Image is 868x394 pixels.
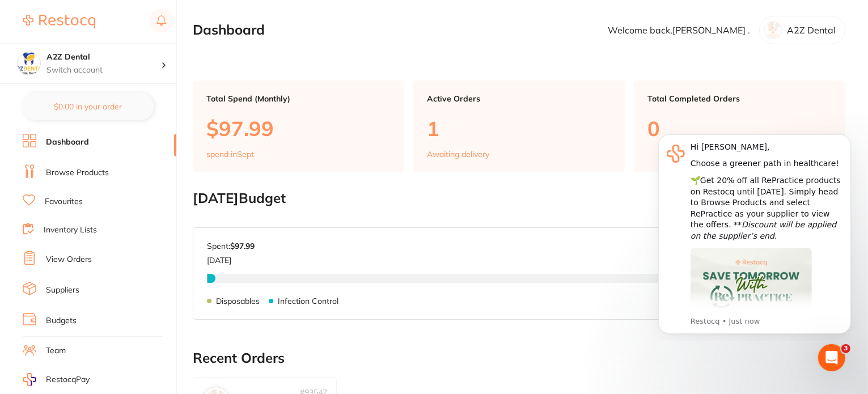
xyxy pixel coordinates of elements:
[634,81,845,172] a: Total Completed Orders0
[427,150,489,159] p: Awaiting delivery
[427,117,611,140] p: 1
[647,117,832,140] p: 0
[278,296,338,306] p: Infection Control
[206,117,391,140] p: $97.99
[647,94,832,103] p: Total Completed Orders
[206,150,254,159] p: spend in Sept
[23,9,95,35] a: Restocq Logo
[46,254,92,265] a: View Orders
[46,137,89,148] a: Dashboard
[193,350,845,366] h2: Recent Orders
[46,52,161,63] h4: A2Z Dental
[18,52,40,75] img: A2Z Dental
[46,345,66,357] a: Team
[23,373,36,386] img: RestocqPay
[46,65,161,76] p: Switch account
[841,344,850,353] span: 3
[44,224,97,236] a: Inventory Lists
[193,81,404,172] a: Total Spend (Monthly)$97.99spend inSept
[193,190,845,206] h2: [DATE] Budget
[216,296,260,306] p: Disposables
[230,241,255,251] strong: $97.99
[413,81,625,172] a: Active Orders1Awaiting delivery
[427,94,611,103] p: Active Orders
[207,242,255,251] p: Spent:
[787,25,836,35] p: A2Z Dental
[46,315,77,327] a: Budgets
[608,25,750,35] p: Welcome back, [PERSON_NAME] .
[23,373,90,386] a: RestocqPay
[818,344,845,371] iframe: Intercom live chat
[46,285,79,296] a: Suppliers
[23,93,154,120] button: $0.00 in your order
[46,374,90,385] span: RestocqPay
[45,196,83,207] a: Favourites
[641,124,868,341] iframe: Intercom notifications message
[46,167,109,179] a: Browse Products
[207,251,255,265] p: [DATE]
[206,94,391,103] p: Total Spend (Monthly)
[23,15,95,28] img: Restocq Logo
[193,22,265,38] h2: Dashboard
